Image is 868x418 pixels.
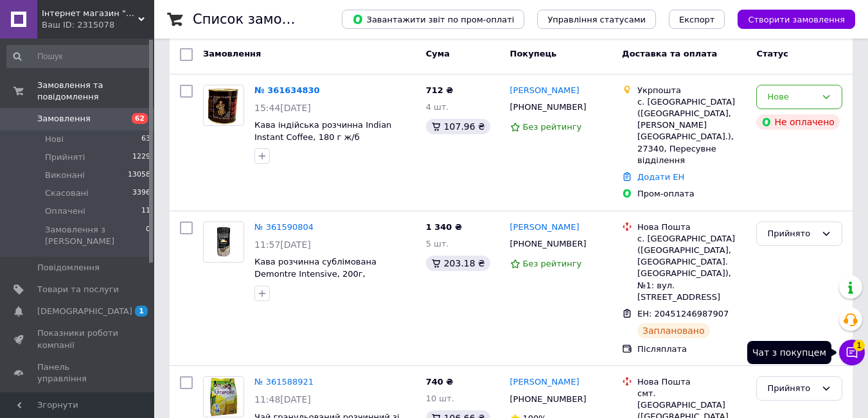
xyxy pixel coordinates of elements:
div: с. [GEOGRAPHIC_DATA] ([GEOGRAPHIC_DATA], [GEOGRAPHIC_DATA]. [GEOGRAPHIC_DATA]), №1: вул. [STREET_... [637,233,746,303]
div: 203.18 ₴ [426,256,490,271]
div: [PHONE_NUMBER] [508,391,589,408]
span: 1 [135,306,148,317]
h1: Список замовлень [193,12,323,27]
span: Виконані [45,170,85,181]
span: Без рейтингу [523,259,582,268]
button: Завантажити звіт по пром-оплаті [342,10,524,29]
div: 107.96 ₴ [426,119,490,134]
a: № 361590804 [254,222,314,232]
span: Товари та послуги [37,284,119,295]
span: 15:44[DATE] [254,103,311,113]
span: Створити замовлення [748,15,845,24]
span: Замовлення та повідомлення [37,80,154,103]
span: Управління статусами [547,15,646,24]
span: Експорт [679,15,715,24]
button: Експорт [669,10,725,29]
div: Нова Пошта [637,222,746,233]
span: 1 [853,340,865,351]
div: Укрпошта [637,85,746,96]
span: Замовлення [37,113,91,125]
a: Фото товару [203,85,244,126]
span: [DEMOGRAPHIC_DATA] [37,306,132,317]
a: Кава розчинна сублімована Demontre Intensive, 200г, [GEOGRAPHIC_DATA], гранульована, у скляній банці [254,257,411,302]
button: Управління статусами [537,10,656,29]
div: Заплановано [637,323,710,338]
div: с. [GEOGRAPHIC_DATA] ([GEOGRAPHIC_DATA], [PERSON_NAME][GEOGRAPHIC_DATA].), 27340, Пересувне відді... [637,96,746,166]
a: Фото товару [203,222,244,263]
a: Фото товару [203,376,244,417]
span: 740 ₴ [426,377,454,387]
span: Статус [756,49,788,58]
span: Без рейтингу [523,122,582,132]
span: Прийняті [45,152,85,163]
span: Покупець [510,49,557,58]
button: Створити замовлення [738,10,855,29]
div: Пром-оплата [637,188,746,200]
div: Прийнято [767,227,816,241]
div: Нове [767,91,816,104]
a: Кава індійська розчинна Indian Instant Coffee, 180 г ж/б [254,120,391,142]
span: 3396 [132,187,150,199]
div: Не оплачено [756,114,839,130]
a: № 361588921 [254,377,314,387]
span: 63 [141,134,150,145]
input: Пошук [6,45,152,68]
span: 11:57[DATE] [254,239,311,250]
a: № 361634830 [254,85,320,95]
span: Інтернет магазин "Coffee Day" [42,8,138,19]
span: 0 [146,224,150,247]
span: Нові [45,134,64,145]
span: Показники роботи компанії [37,327,119,351]
span: 10 шт. [426,394,454,403]
span: Замовлення з [PERSON_NAME] [45,224,146,247]
a: Створити замовлення [725,14,855,24]
img: Фото товару [204,225,244,258]
span: Доставка та оплата [622,49,717,58]
span: Завантажити звіт по пром-оплаті [352,13,514,25]
a: [PERSON_NAME] [510,85,580,97]
div: [PHONE_NUMBER] [508,236,589,252]
span: Cума [426,49,450,58]
span: Повідомлення [37,262,100,274]
span: 1229 [132,152,150,163]
span: 11 [141,205,150,217]
span: 13058 [128,170,150,181]
div: Ваш ID: 2315078 [42,19,154,31]
span: 4 шт. [426,102,449,112]
span: Замовлення [203,49,261,58]
span: 11:48[DATE] [254,394,311,405]
a: [PERSON_NAME] [510,376,580,388]
a: Додати ЕН [637,172,684,182]
span: Панель управління [37,361,119,385]
div: Післяплата [637,344,746,355]
span: Скасовані [45,187,89,199]
span: 1 340 ₴ [426,222,462,232]
img: Фото товару [208,85,239,125]
span: Оплачені [45,205,85,217]
img: Фото товару [208,377,240,417]
a: [PERSON_NAME] [510,222,580,234]
div: [PHONE_NUMBER] [508,99,589,116]
div: Чат з покупцем [747,341,831,364]
div: Прийнято [767,382,816,396]
button: Чат з покупцем1 [839,340,865,365]
div: Нова Пошта [637,376,746,388]
span: ЕН: 20451246987907 [637,309,729,318]
span: 712 ₴ [426,85,454,95]
span: 5 шт. [426,239,449,248]
span: 62 [132,113,148,124]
